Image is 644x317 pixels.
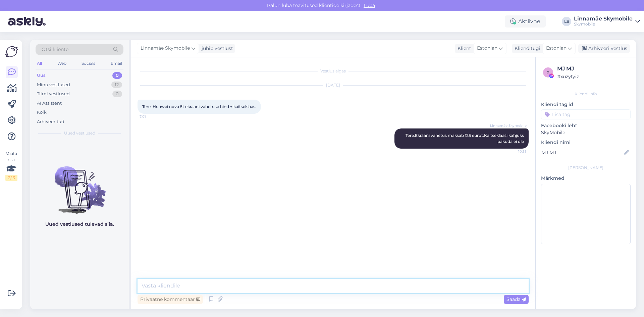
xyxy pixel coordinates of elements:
[111,82,122,88] div: 12
[546,45,567,52] span: Estonian
[37,82,70,88] div: Minu vestlused
[541,91,631,97] div: Kliendi info
[490,123,527,128] span: Linnamäe Skymobile
[512,45,540,52] div: Klienditugi
[42,46,68,53] span: Otsi kliente
[56,59,68,68] div: Web
[30,154,129,215] img: No chats
[541,109,631,119] input: Lisa tag
[37,91,70,97] div: Tiimi vestlused
[541,139,631,146] p: Kliendi nimi
[541,175,631,182] p: Märkmed
[5,175,17,181] div: 2 / 3
[574,16,633,21] div: Linnamäe Skymobile
[5,45,18,58] img: Askly Logo
[36,59,43,68] div: All
[5,151,17,181] div: Vaata siia
[112,91,122,97] div: 0
[37,118,64,125] div: Arhiveeritud
[541,165,631,171] div: [PERSON_NAME]
[37,100,62,107] div: AI Assistent
[138,295,203,304] div: Privaatne kommentaar
[140,114,165,119] span: 7:01
[501,149,527,154] span: 10:35
[37,72,46,79] div: Uus
[138,68,529,74] div: Vestlus algas
[574,21,633,27] div: Skymobile
[109,59,123,68] div: Email
[547,70,549,75] span: x
[541,149,623,156] input: Lisa nimi
[45,221,114,228] p: Uued vestlused tulevad siia.
[557,73,629,80] div: # xuzytyiz
[37,109,47,116] div: Kõik
[138,82,529,88] div: [DATE]
[562,17,571,26] div: LS
[578,44,630,53] div: Arhiveeri vestlus
[142,104,256,109] span: Tere. Huawei nova 5t ekraani vahetuse hind + kaitseklaas.
[141,45,190,52] span: Linnamäe Skymobile
[406,133,525,144] span: Tere.Ekraani vahetus maksab 125 eurot.Kaitseklaasi kahjuks pakuda ei ole
[362,2,377,8] span: Luba
[80,59,97,68] div: Socials
[64,130,95,136] span: Uued vestlused
[199,45,233,52] div: juhib vestlust
[505,15,546,28] div: Aktiivne
[477,45,497,52] span: Estonian
[455,45,471,52] div: Klient
[541,122,631,129] p: Facebooki leht
[506,296,526,302] span: Saada
[112,72,122,79] div: 0
[557,65,629,73] div: MJ MJ
[574,16,640,27] a: Linnamäe SkymobileSkymobile
[541,129,631,136] p: SkyMobile
[541,101,631,108] p: Kliendi tag'id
